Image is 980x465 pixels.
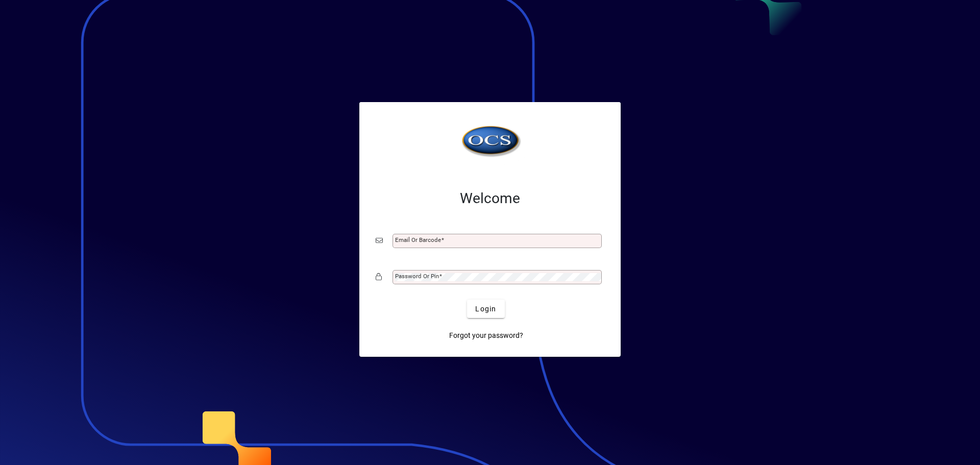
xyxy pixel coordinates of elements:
a: Forgot your password? [445,326,527,345]
h2: Welcome [376,190,604,207]
mat-label: Password or Pin [395,273,439,280]
button: Login [467,300,504,318]
span: Forgot your password? [449,330,523,341]
span: Login [475,304,496,314]
mat-label: Email or Barcode [395,236,441,243]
